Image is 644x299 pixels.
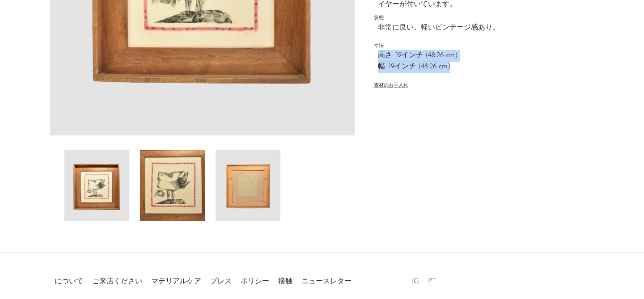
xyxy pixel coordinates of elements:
[378,24,500,31] font: 非常に良い。軽いビンテージ感あり。
[140,150,205,221] img: 鳥のリトグラフ、額入り
[428,278,436,285] a: PT
[55,278,83,285] a: について
[64,150,129,221] img: 鳥のリトグラフ、額入り
[374,83,408,89] button: 素材のお手入れ
[374,83,408,88] font: 素材のお手入れ
[378,63,450,70] font: 幅: 19インチ (48.26 cm)
[374,16,384,21] font: 状態
[412,278,419,285] a: IG
[92,278,142,285] a: ご来店ください
[151,278,201,285] a: マテリアルケア
[407,271,441,288] ul: ソーシャルメディア
[50,271,356,288] ul: クイックリンク
[216,150,280,221] img: 鳥のリトグラフ、額入り
[374,43,384,48] font: 寸法
[378,52,458,59] font: 高さ: 19インチ (48.26 cm)
[210,278,232,285] a: プレス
